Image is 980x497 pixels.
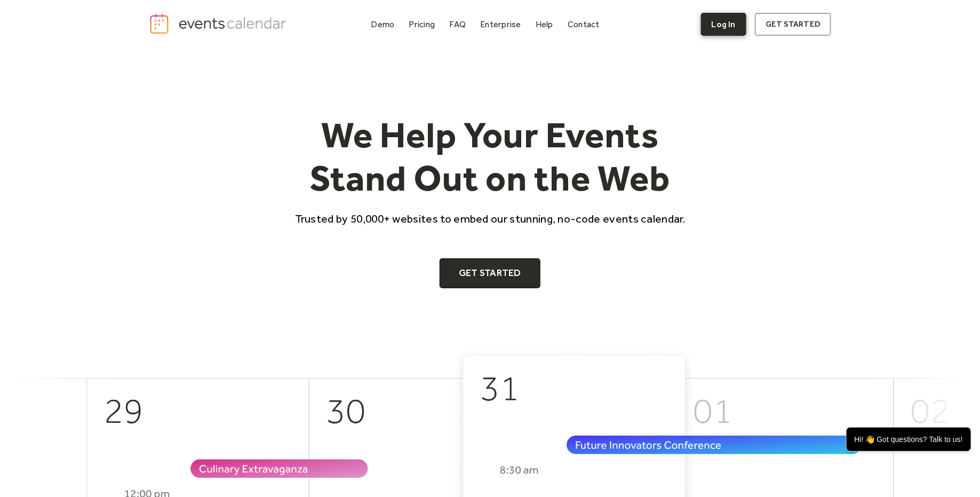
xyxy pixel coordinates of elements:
[149,13,290,35] a: home
[285,211,695,226] p: Trusted by 50,000+ websites to embed our stunning, no-code events calendar.
[563,17,604,31] a: Contact
[367,17,399,31] a: Demo
[409,21,435,27] div: Pricing
[701,13,746,36] a: Log In
[371,21,395,27] div: Demo
[536,21,553,27] div: Help
[285,113,695,200] h1: We Help Your Events Stand Out on the Web
[476,17,525,31] a: Enterprise
[450,21,466,27] div: FAQ
[531,17,557,31] a: Help
[405,17,440,31] a: Pricing
[480,21,521,27] div: Enterprise
[440,258,540,288] a: Get Started
[755,13,831,36] a: get started
[568,21,600,27] div: Contact
[445,17,471,31] a: FAQ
